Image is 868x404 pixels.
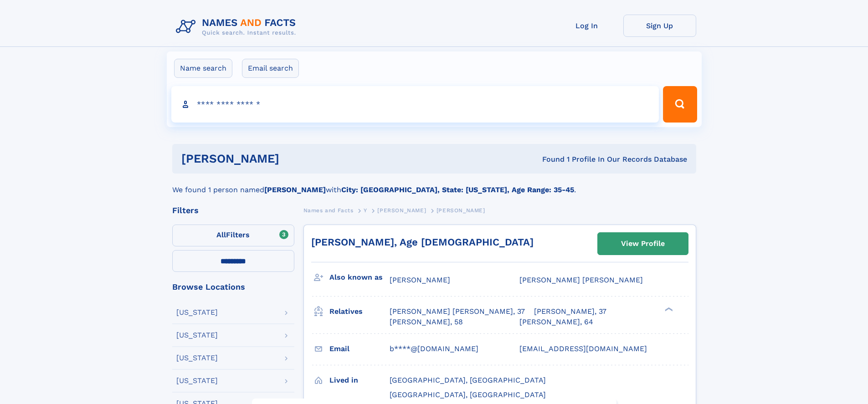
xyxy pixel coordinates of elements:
[390,317,463,327] a: [PERSON_NAME], 58
[181,153,411,164] h1: [PERSON_NAME]
[174,59,232,78] label: Name search
[303,205,354,216] a: Names and Facts
[329,304,390,319] h3: Relatives
[621,233,665,254] div: View Profile
[534,307,606,317] a: [PERSON_NAME], 37
[329,341,390,357] h3: Email
[519,276,643,284] span: [PERSON_NAME] [PERSON_NAME]
[550,15,623,37] a: Log In
[390,307,525,317] a: [PERSON_NAME] [PERSON_NAME], 37
[172,283,294,291] div: Browse Locations
[172,174,696,195] div: We found 1 person named with .
[623,15,696,37] a: Sign Up
[242,59,299,78] label: Email search
[171,86,659,123] input: search input
[264,185,326,194] b: [PERSON_NAME]
[176,354,218,362] div: [US_STATE]
[176,377,218,384] div: [US_STATE]
[411,154,687,164] div: Found 1 Profile In Our Records Database
[364,205,367,216] a: Y
[176,332,218,339] div: [US_STATE]
[390,276,450,284] span: [PERSON_NAME]
[176,309,218,316] div: [US_STATE]
[329,270,390,285] h3: Also known as
[377,205,426,216] a: [PERSON_NAME]
[519,344,647,353] span: [EMAIL_ADDRESS][DOMAIN_NAME]
[598,233,688,255] a: View Profile
[663,307,673,312] div: ❯
[329,373,390,388] h3: Lived in
[311,236,534,248] a: [PERSON_NAME], Age [DEMOGRAPHIC_DATA]
[390,390,546,399] span: [GEOGRAPHIC_DATA], [GEOGRAPHIC_DATA]
[437,207,485,214] span: [PERSON_NAME]
[377,207,426,214] span: [PERSON_NAME]
[519,317,593,327] a: [PERSON_NAME], 64
[172,206,294,215] div: Filters
[390,376,546,384] span: [GEOGRAPHIC_DATA], [GEOGRAPHIC_DATA]
[216,230,226,239] span: All
[341,185,574,194] b: City: [GEOGRAPHIC_DATA], State: [US_STATE], Age Range: 35-45
[364,207,367,214] span: Y
[663,86,697,123] button: Search Button
[172,225,294,246] label: Filters
[172,15,303,39] img: Logo Names and Facts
